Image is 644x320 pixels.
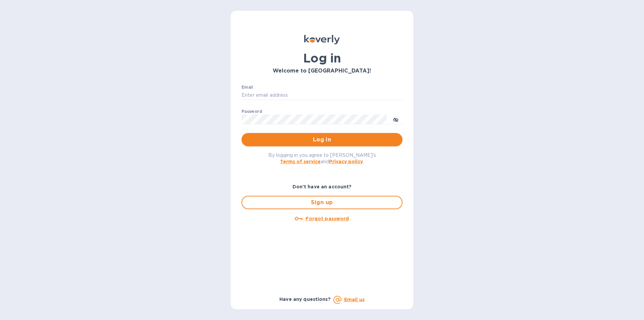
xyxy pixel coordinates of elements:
[389,112,402,126] button: toggle password visibility
[280,159,321,164] a: Terms of service
[247,136,397,144] span: Log in
[329,159,363,164] a: Privacy policy
[304,35,340,44] img: Koverly
[306,216,349,221] u: Forgot password
[241,85,253,89] label: Email
[241,51,402,65] h1: Log in
[248,198,396,207] span: Sign up
[292,184,352,189] b: Don't have an account?
[241,196,402,209] button: Sign up
[241,90,402,100] input: Enter email address
[241,109,262,113] label: Password
[268,152,376,164] span: By logging in you agree to [PERSON_NAME]'s and .
[241,133,402,146] button: Log in
[279,296,331,302] b: Have any questions?
[241,68,402,74] h3: Welcome to [GEOGRAPHIC_DATA]!
[344,297,365,302] a: Email us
